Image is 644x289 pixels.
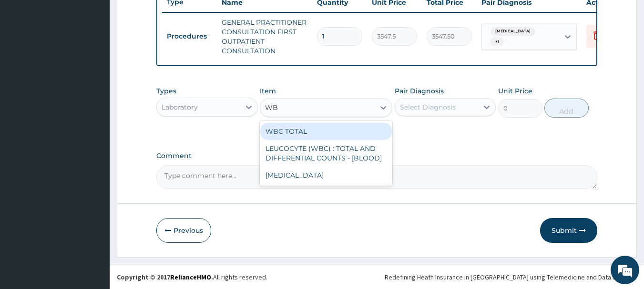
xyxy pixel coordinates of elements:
td: Procedures [162,28,217,45]
footer: All rights reserved. [110,265,644,289]
a: RelianceHMO [170,273,211,281]
div: [MEDICAL_DATA] [260,167,392,184]
label: Types [156,87,176,95]
div: LEUCOCYTE (WBC) : TOTAL AND DIFFERENTIAL COUNTS - [BLOOD] [260,140,392,167]
strong: Copyright © 2017 . [117,273,213,281]
td: GENERAL PRACTITIONER CONSULTATION FIRST OUTPATIENT CONSULTATION [217,13,312,60]
div: Redefining Heath Insurance in [GEOGRAPHIC_DATA] using Telemedicine and Data Science! [385,272,637,282]
label: Comment [156,152,598,160]
span: [MEDICAL_DATA] [491,27,535,36]
label: Pair Diagnosis [395,86,444,96]
div: Laboratory [162,102,198,112]
label: Item [260,86,276,96]
span: We're online! [55,85,132,181]
div: Select Diagnosis [400,102,456,112]
img: d_794563401_company_1708531726252_794563401 [18,48,39,71]
button: Add [544,99,589,118]
div: Minimize live chat window [156,5,179,28]
div: Chat with us now [50,53,160,66]
button: Submit [540,218,597,243]
textarea: Type your message and hit 'Enter' [5,190,182,223]
button: Previous [156,218,211,243]
span: + 1 [491,37,504,47]
div: WBC TOTAL [260,123,392,140]
label: Unit Price [498,86,532,96]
